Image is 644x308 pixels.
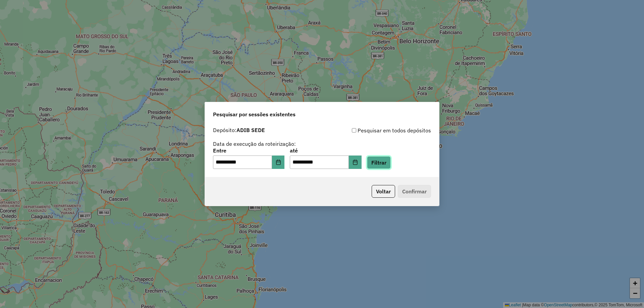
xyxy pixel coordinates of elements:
div: Pesquisar em todos depósitos [322,126,431,134]
span: Pesquisar por sessões existentes [213,110,296,118]
button: Choose Date [349,156,362,169]
label: Data de execução da roteirização: [213,140,296,148]
label: Entre [213,146,284,155]
button: Choose Date [272,156,285,169]
button: Filtrar [367,156,391,169]
button: Voltar [372,185,395,198]
label: até [290,146,361,155]
label: Depósito: [213,126,265,134]
strong: ADIB SEDE [236,127,265,133]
